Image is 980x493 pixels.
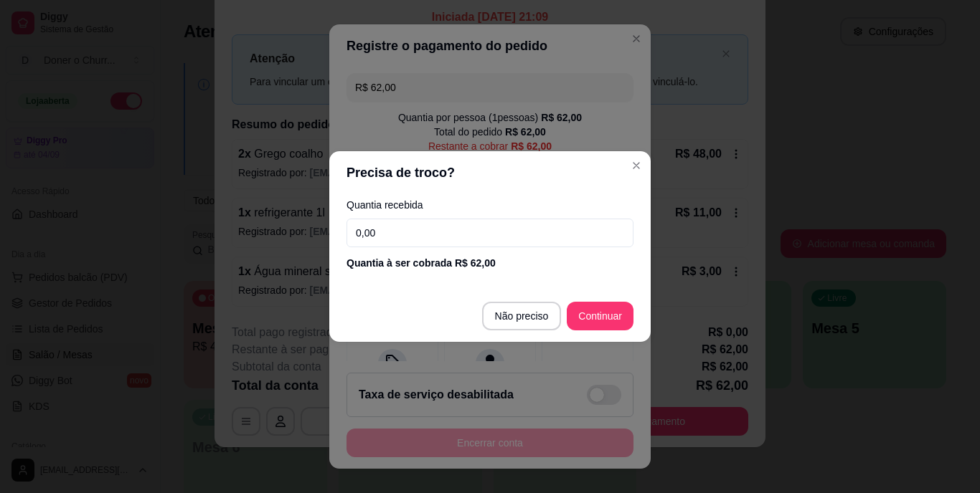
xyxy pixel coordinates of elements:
button: Continuar [567,302,633,330]
button: Close [625,154,648,177]
button: Não preciso [482,302,562,330]
div: Quantia à ser cobrada R$ 62,00 [347,256,633,270]
header: Precisa de troco? [329,151,651,194]
label: Quantia recebida [347,200,633,210]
